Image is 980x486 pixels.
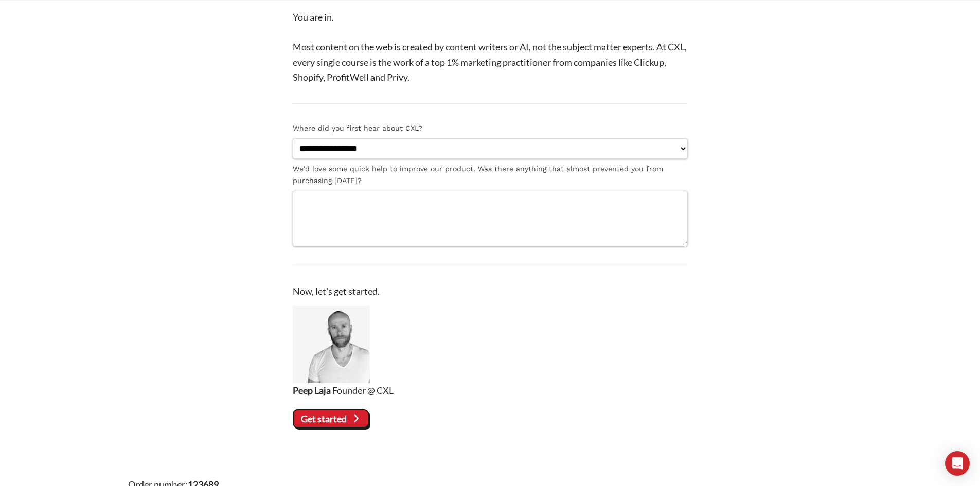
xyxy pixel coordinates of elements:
[332,385,394,396] span: Founder @ CXL
[293,163,688,187] label: We'd love some quick help to improve our product. Was there anything that almost prevented you fr...
[293,122,688,134] label: Where did you first hear about CXL?
[293,10,688,85] p: You are in. Most content on the web is created by content writers or AI, not the subject matter e...
[945,451,970,476] div: Open Intercom Messenger
[293,385,331,396] strong: Peep Laja
[293,409,369,428] vaadin-button: Get started
[293,306,370,383] img: Peep Laja, Founder @ CXL
[293,284,688,299] p: Now, let's get started.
